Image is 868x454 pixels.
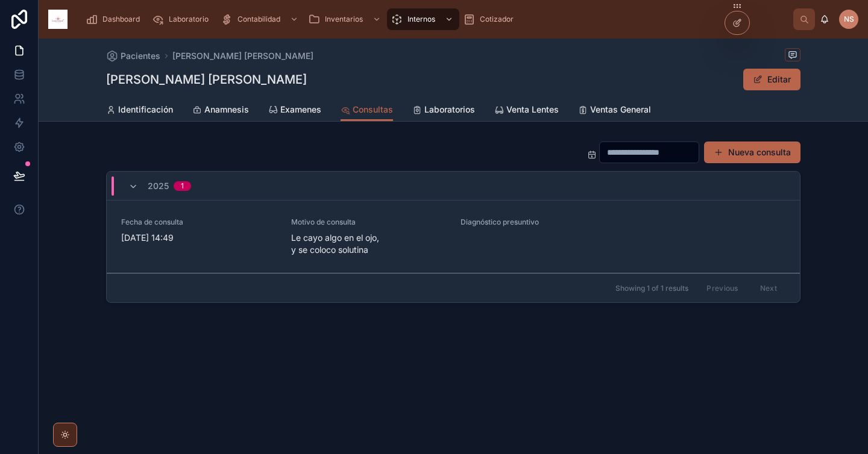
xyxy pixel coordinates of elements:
[590,104,651,116] span: Ventas General
[578,99,651,123] a: Ventas General
[353,104,393,116] span: Consultas
[107,201,800,273] a: Fecha de consulta[DATE] 14:49Motivo de consultaLe cayo algo en el ojo, y se coloco solutinaDiagnó...
[181,181,184,191] div: 1
[148,8,217,30] a: Laboratorio
[48,10,68,29] img: App logo
[192,99,249,123] a: Anamnesis
[743,69,800,90] button: Editar
[204,104,249,116] span: Anamnesis
[121,217,277,227] span: Fecha de consulta
[172,50,313,62] a: [PERSON_NAME] [PERSON_NAME]
[291,217,447,227] span: Motivo de consulta
[480,14,514,24] span: Cotizador
[506,104,559,116] span: Venta Lentes
[304,8,387,30] a: Inventarios
[217,8,304,30] a: Contabilidad
[412,99,475,123] a: Laboratorios
[77,6,793,33] div: scrollable content
[704,141,800,163] button: Nueva consulta
[387,8,459,30] a: Internos
[459,8,522,30] a: Cotizador
[407,14,435,24] span: Internos
[118,104,173,116] span: Identificación
[424,104,475,116] span: Laboratorios
[461,217,616,227] span: Diagnóstico presuntivo
[106,50,160,62] a: Pacientes
[268,99,321,123] a: Examenes
[280,104,321,116] span: Examenes
[82,8,148,30] a: Dashboard
[169,14,209,24] span: Laboratorio
[615,284,688,293] span: Showing 1 of 1 results
[106,71,307,88] h1: [PERSON_NAME] [PERSON_NAME]
[844,14,854,24] span: NS
[494,99,559,123] a: Venta Lentes
[291,232,447,256] span: Le cayo algo en el ojo, y se coloco solutina
[325,14,363,24] span: Inventarios
[121,50,160,62] span: Pacientes
[341,99,393,122] a: Consultas
[102,14,140,24] span: Dashboard
[106,99,173,123] a: Identificación
[237,14,280,24] span: Contabilidad
[121,232,277,244] span: [DATE] 14:49
[148,180,169,192] span: 2025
